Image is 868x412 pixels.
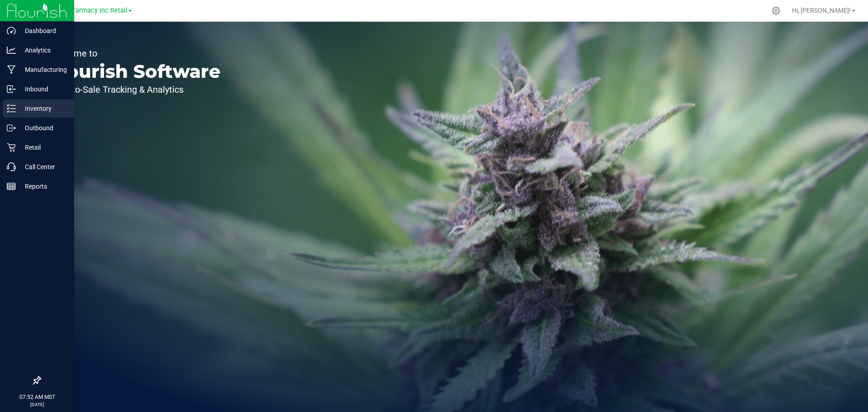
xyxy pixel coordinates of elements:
inline-svg: Manufacturing [7,65,16,74]
span: Hi, [PERSON_NAME]! [792,7,851,14]
p: Manufacturing [16,64,70,75]
p: 07:52 AM MST [4,393,70,401]
span: Globe Farmacy Inc Retail [53,7,127,14]
inline-svg: Inbound [7,85,16,94]
inline-svg: Inventory [7,104,16,113]
inline-svg: Retail [7,143,16,152]
p: Welcome to [49,49,221,58]
p: Call Center [16,161,70,172]
inline-svg: Reports [7,182,16,191]
p: Inventory [16,103,70,114]
div: Manage settings [770,6,782,15]
p: [DATE] [4,401,70,408]
p: Outbound [16,123,70,133]
p: Seed-to-Sale Tracking & Analytics [49,85,221,94]
p: Inbound [16,84,70,95]
p: Retail [16,142,70,153]
p: Reports [16,181,70,192]
inline-svg: Analytics [7,46,16,55]
p: Analytics [16,45,70,56]
inline-svg: Outbound [7,123,16,133]
p: Dashboard [16,25,70,36]
inline-svg: Dashboard [7,26,16,35]
p: Flourish Software [49,62,221,81]
inline-svg: Call Center [7,162,16,171]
